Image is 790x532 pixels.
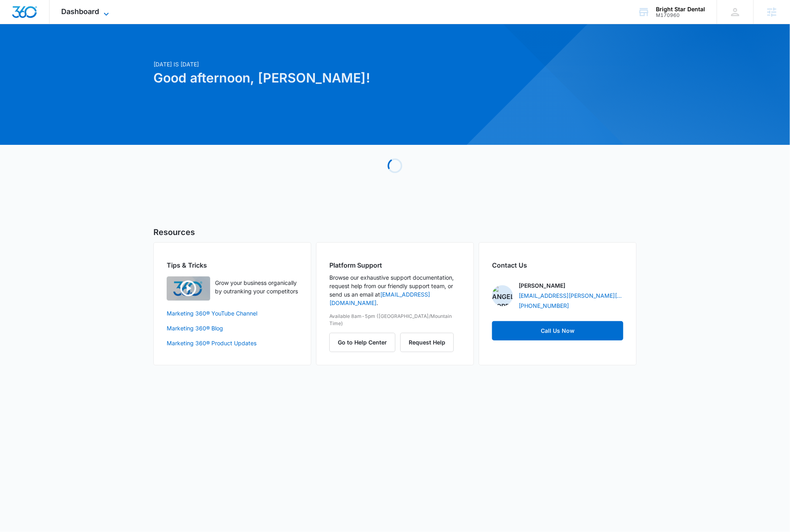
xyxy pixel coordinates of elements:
[400,333,454,352] button: Request Help
[167,309,298,318] a: Marketing 360® YouTube Channel
[519,291,623,300] a: [EMAIL_ADDRESS][PERSON_NAME][DOMAIN_NAME]
[329,333,395,352] button: Go to Help Center
[153,60,472,68] p: [DATE] is [DATE]
[329,260,461,270] h2: Platform Support
[492,285,513,306] img: Angelis Torres
[167,276,210,301] img: Quick Overview Video
[153,68,472,88] h1: Good afternoon, [PERSON_NAME]!
[62,7,99,16] span: Dashboard
[167,339,298,347] a: Marketing 360® Product Updates
[400,339,454,346] a: Request Help
[656,12,705,18] div: account id
[329,339,400,346] a: Go to Help Center
[329,273,461,307] p: Browse our exhaustive support documentation, request help from our friendly support team, or send...
[153,226,637,238] h5: Resources
[492,321,623,340] a: Call Us Now
[329,313,461,327] p: Available 8am-5pm ([GEOGRAPHIC_DATA]/Mountain Time)
[167,324,298,332] a: Marketing 360® Blog
[519,301,569,310] a: [PHONE_NUMBER]
[215,278,298,295] p: Grow your business organically by outranking your competitors
[167,260,298,270] h2: Tips & Tricks
[519,281,565,290] p: [PERSON_NAME]
[492,260,623,270] h2: Contact Us
[656,6,705,12] div: account name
